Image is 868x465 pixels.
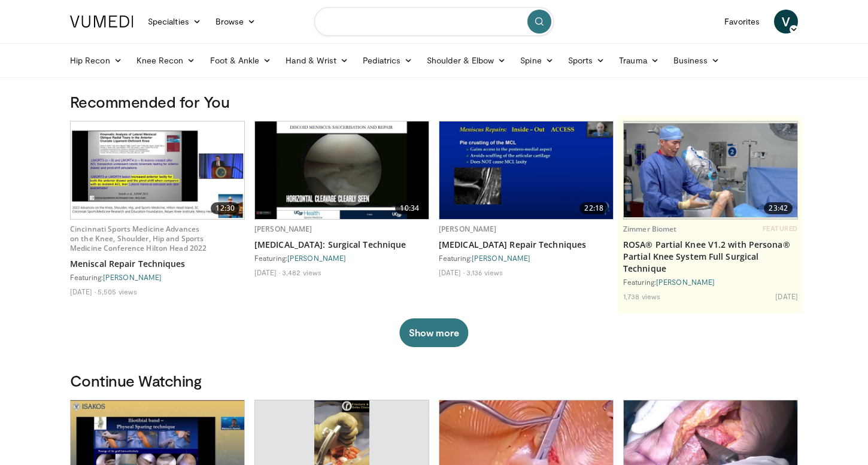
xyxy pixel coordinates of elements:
span: 10:34 [395,202,424,214]
a: [PERSON_NAME] [254,224,312,234]
a: Foot & Ankle [203,48,279,72]
div: Featuring: [70,272,245,282]
a: 12:30 [71,121,244,219]
a: [PERSON_NAME] [656,278,715,286]
img: 94ae3d2f-7541-4d8f-8622-eb1b71a67ce5.620x360_q85_upscale.jpg [71,121,244,219]
a: Pediatrics [356,48,420,72]
a: Shoulder & Elbow [420,48,513,72]
li: [DATE] [439,268,465,277]
a: Zimmer Biomet [623,224,677,234]
a: [MEDICAL_DATA]: Surgical Technique [254,239,429,251]
a: [PERSON_NAME] [103,273,162,281]
img: 96ec88f2-fc03-4f26-9c06-579f3f30f877.620x360_q85_upscale.jpg [255,121,429,219]
button: Show more [399,318,468,347]
a: Cincinnati Sports Medicine Advances on the Knee, Shoulder, Hip and Sports Medicine Conference Hil... [70,224,207,253]
li: [DATE] [254,268,280,277]
h3: Continue Watching [70,371,798,390]
a: Browse [208,10,263,34]
span: 23:42 [764,202,793,214]
a: Business [666,48,727,72]
li: [DATE] [70,287,96,296]
a: Knee Recon [129,48,203,72]
li: 1,738 views [623,291,660,301]
a: 22:18 [439,121,613,219]
a: Meniscal Repair Techniques [70,258,245,270]
span: FEATURED [763,224,798,233]
a: ROSA® Partial Knee V1.2 with Persona® Partial Knee System Full Surgical Technique [623,239,798,275]
a: Trauma [612,48,666,72]
span: 22:18 [579,202,608,214]
a: Favorites [717,10,767,34]
img: d7c155e4-6827-4b21-b19c-fb422b4aaa41.620x360_q85_upscale.jpg [439,121,613,219]
a: 23:42 [624,121,797,219]
a: [PERSON_NAME] [439,224,497,234]
a: Sports [561,48,612,72]
div: Featuring: [439,253,614,263]
li: 5,505 views [98,287,137,296]
a: V [774,10,798,34]
a: Hand & Wrist [278,48,356,72]
li: [DATE] [775,291,798,301]
div: Featuring: [254,253,429,263]
li: 3,136 views [466,268,503,277]
li: 3,482 views [282,268,321,277]
a: Hip Recon [63,48,129,72]
h3: Recommended for You [70,92,798,111]
a: 10:34 [255,121,429,219]
span: 12:30 [211,202,239,214]
img: VuMedi Logo [70,16,133,28]
a: [PERSON_NAME] [472,254,530,262]
div: Featuring: [623,277,798,287]
a: [MEDICAL_DATA] Repair Techniques [439,239,614,251]
a: Spine [513,48,560,72]
input: Search topics, interventions [314,7,554,36]
img: 99b1778f-d2b2-419a-8659-7269f4b428ba.620x360_q85_upscale.jpg [624,123,797,217]
a: [PERSON_NAME] [287,254,346,262]
a: Specialties [141,10,208,34]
